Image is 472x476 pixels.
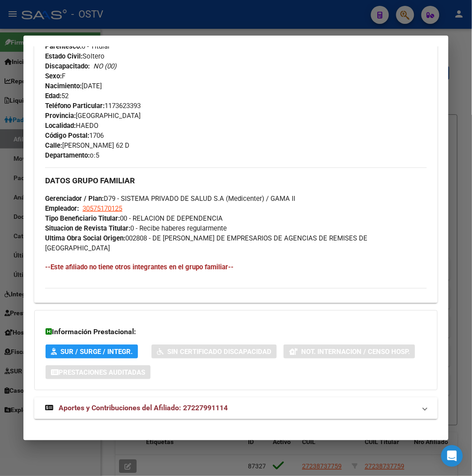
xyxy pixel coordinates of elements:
[45,112,141,120] span: [GEOGRAPHIC_DATA]
[45,82,102,90] span: [DATE]
[59,368,145,376] span: Prestaciones Auditadas
[45,195,295,203] span: D79 - SISTEMA PRIVADO DE SALUD S.A (Medicenter) / GAMA II
[46,345,138,358] button: SUR / SURGE / INTEGR.
[45,176,426,186] h3: DATOS GRUPO FAMILIAR
[45,72,62,80] strong: Sexo:
[45,131,104,140] span: 1706
[45,42,82,50] strong: Parentesco:
[45,151,90,159] strong: Departamento:
[284,345,415,358] button: Not. Internacion / Censo Hosp.
[45,214,223,222] span: 00 - RELACION DE DEPENDENCIA
[45,92,69,100] span: 52
[45,122,76,130] strong: Localidad:
[45,224,130,232] strong: Situacion de Revista Titular:
[167,348,271,356] span: Sin Certificado Discapacidad
[45,262,426,272] h4: --Este afiliado no tiene otros integrantes en el grupo familiar--
[34,398,437,419] mat-expansion-panel-header: Aportes y Contribuciones del Afiliado: 27227991114
[45,102,105,110] strong: Teléfono Particular:
[45,72,65,80] span: F
[45,82,82,90] strong: Nacimiento:
[45,224,227,232] span: 0 - Recibe haberes regularmente
[45,234,367,252] span: 002808 - DE [PERSON_NAME] DE EMPRESARIOS DE AGENCIAS DE REMISES DE [GEOGRAPHIC_DATA]
[441,445,463,467] div: Open Intercom Messenger
[151,345,277,358] button: Sin Certificado Discapacidad
[45,92,61,100] strong: Edad:
[45,131,89,140] strong: Código Postal:
[45,141,62,150] strong: Calle:
[60,348,133,356] span: SUR / SURGE / INTEGR.
[301,348,410,356] span: Not. Internacion / Censo Hosp.
[45,42,110,50] span: 0 - Titular
[45,102,141,110] span: 1173623393
[45,234,125,242] strong: Ultima Obra Social Origen:
[45,112,76,120] strong: Provincia:
[45,151,99,159] span: o:5
[45,141,129,150] span: [PERSON_NAME] 62 D
[46,365,151,379] button: Prestaciones Auditadas
[45,62,90,70] strong: Discapacitado:
[45,52,105,60] span: Soltero
[45,195,104,203] strong: Gerenciador / Plan:
[46,327,426,338] h3: Información Prestacional:
[45,204,79,213] strong: Empleador:
[45,214,120,222] strong: Tipo Beneficiario Titular:
[45,52,82,60] strong: Estado Civil:
[59,404,228,413] span: Aportes y Contribuciones del Afiliado: 27227991114
[82,204,122,213] span: 30575170125
[45,122,98,130] span: HAEDO
[93,62,116,70] i: NO (00)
